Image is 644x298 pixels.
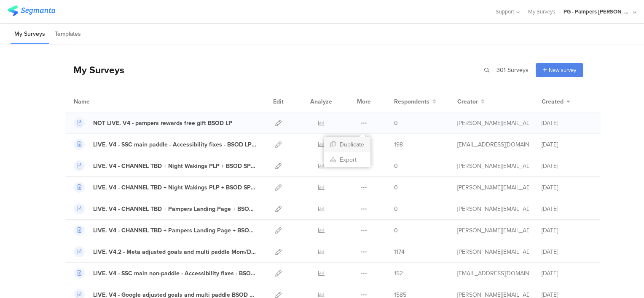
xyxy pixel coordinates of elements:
[457,119,529,128] div: aguiar.s@pg.com
[355,91,373,112] div: More
[74,225,257,236] a: LIVE. V4 - CHANNEL TBD + Pampers Landing Page + BSOD SP paddle xd514b
[394,140,403,149] span: 198
[542,183,592,192] div: [DATE]
[394,162,398,170] span: 0
[491,66,495,74] span: |
[457,97,485,106] button: Creator
[65,63,124,77] div: My Surveys
[542,97,563,106] span: Created
[74,117,232,128] a: NOT LIVE. V4 - pampers rewards free gift BSOD LP
[563,8,631,16] div: PG - Pampers [PERSON_NAME]
[74,182,257,193] a: LIVE. V4 - CHANNEL TBD + Night Wakings PLP + BSOD SP paddle f50l5c
[11,24,49,44] li: My Surveys
[324,137,370,152] button: Duplicate
[457,205,529,213] div: aguiar.s@pg.com
[394,226,398,235] span: 0
[394,97,429,106] span: Respondents
[457,247,529,256] div: aguiar.s@pg.com
[74,268,257,279] a: LIVE. V4 - SSC main non-paddle - Accessibility fixes - BSOD LP 4fo5fc
[309,91,334,112] div: Analyze
[93,183,257,192] div: LIVE. V4 - CHANNEL TBD + Night Wakings PLP + BSOD SP paddle f50l5c
[457,140,529,149] div: hougui.yh.1@pg.com
[542,269,592,278] div: [DATE]
[74,203,257,214] a: LIVE. V4 - CHANNEL TBD + Pampers Landing Page + BSOD SP non-paddle 2cc66f
[93,205,257,213] div: LIVE. V4 - CHANNEL TBD + Pampers Landing Page + BSOD SP non-paddle 2cc66f
[542,140,592,149] div: [DATE]
[394,205,398,213] span: 0
[93,269,257,278] div: LIVE. V4 - SSC main non-paddle - Accessibility fixes - BSOD LP 4fo5fc
[93,119,232,128] div: NOT LIVE. V4 - pampers rewards free gift BSOD LP
[542,119,592,128] div: [DATE]
[93,140,257,149] div: LIVE. V4 - SSC main paddle - Accessibility fixes - BSOD LP y13fe7
[93,247,257,256] div: LIVE. V4.2 - Meta adjusted goals and multi paddle Mom/Dad LP a2d4j3
[542,247,592,256] div: [DATE]
[496,66,529,74] span: 301 Surveys
[394,119,398,128] span: 0
[542,205,592,213] div: [DATE]
[74,139,257,150] a: LIVE. V4 - SSC main paddle - Accessibility fixes - BSOD LP y13fe7
[394,183,398,192] span: 0
[542,97,570,106] button: Created
[93,162,257,170] div: LIVE. V4 - CHANNEL TBD + Night Wakings PLP + BSOD SP non-paddle y9979c
[457,269,529,278] div: hougui.yh.1@pg.com
[394,269,403,278] span: 152
[542,162,592,170] div: [DATE]
[457,97,478,106] span: Creator
[74,160,257,171] a: LIVE. V4 - CHANNEL TBD + Night Wakings PLP + BSOD SP non-paddle y9979c
[8,5,55,16] img: segmanta logo
[269,91,287,112] div: Edit
[93,226,257,235] div: LIVE. V4 - CHANNEL TBD + Pampers Landing Page + BSOD SP paddle xd514b
[74,246,257,257] a: LIVE. V4.2 - Meta adjusted goals and multi paddle Mom/Dad LP a2d4j3
[394,247,405,256] span: 1174
[457,226,529,235] div: aguiar.s@pg.com
[549,66,576,74] span: New survey
[51,24,85,44] li: Templates
[542,226,592,235] div: [DATE]
[394,97,436,106] button: Respondents
[74,97,124,106] div: Name
[457,183,529,192] div: aguiar.s@pg.com
[496,8,514,16] span: Support
[457,162,529,170] div: aguiar.s@pg.com
[324,152,370,167] a: Export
